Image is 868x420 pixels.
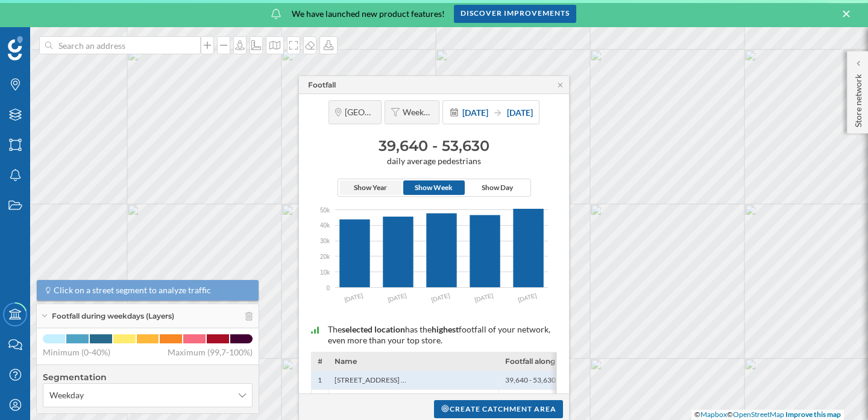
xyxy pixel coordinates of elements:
span: selected location [342,324,405,334]
span: # [318,357,322,366]
span: We have launched new product features! [292,8,445,20]
text: [DATE] [387,292,407,304]
span: Show Week [415,182,453,193]
p: Store network [852,69,864,127]
span: 30k [320,237,330,246]
text: [DATE] [474,292,494,304]
span: 39,640 - 53,630 [505,375,558,385]
text: [DATE] [344,292,363,304]
span: Minimum (0-40%) [43,346,110,358]
div: © © [691,410,844,420]
a: OpenStreetMap [733,410,784,419]
span: Footfall during weekdays (Layers) [52,311,174,322]
span: Support [25,8,69,19]
span: 20k [320,252,330,261]
a: Mapbox [700,410,727,419]
span: Show Day [482,182,513,193]
span: 40k [320,221,330,230]
h4: Segmentation [43,371,253,383]
span: daily average pedestrians [305,156,563,167]
span: [DATE] [462,107,488,118]
h3: 39,640 - 53,630 [305,136,563,156]
img: Geoblink Logo [8,36,23,60]
a: Improve this map [785,410,841,419]
span: [GEOGRAPHIC_DATA] [345,107,375,118]
text: [DATE] [430,292,450,304]
span: Click on a street segment to analyze traffic [54,284,211,296]
span: highest [432,324,459,334]
span: 50k [320,205,330,214]
span: has the [405,324,432,334]
span: Show Year [354,182,387,193]
text: [DATE] [517,292,537,304]
span: 1 [318,375,322,385]
span: The [328,324,342,334]
span: 0 [326,283,330,292]
span: Maximum (99,7-100%) [168,346,253,358]
img: intelligent_assistant_bucket_2.svg [311,326,319,334]
span: 10k [320,267,330,276]
span: Footfall along the street segment [505,357,580,366]
div: Footfall [308,80,336,91]
span: footfall of your network, even more than your top store. [328,324,550,345]
span: Weekday [49,389,84,401]
span: [DATE] [507,107,533,118]
span: [STREET_ADDRESS] … [335,375,406,385]
span: Name [335,357,357,366]
span: Weekday [403,107,433,118]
